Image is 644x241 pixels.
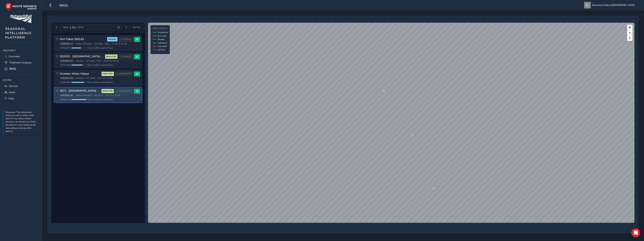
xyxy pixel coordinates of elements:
[5,111,37,133] p: Disclaimer: The information shown can not be solely relied upon for any safety-related decisions,...
[106,94,120,97] span: 21:12 - 15:45
[74,77,75,79] span: •
[584,2,636,8] button: Seasonal Control [GEOGRAPHIC_DATA]
[104,94,105,96] span: •
[59,3,68,8] span: NROL
[5,3,37,11] img: rr logo
[74,60,75,62] span: •
[74,94,75,96] span: •
[627,25,633,30] button: Zoom in
[93,43,93,45] span: •
[63,26,68,29] span: Wed
[5,27,32,40] span: SEASONAL INTELLIGENCE PLATFORM
[158,45,167,48] span: Cancelled
[86,77,95,80] span: HC: 3S59
[102,72,113,75] span: EXECUTED
[123,25,129,30] button: Next day
[9,55,20,58] span: Overview
[104,59,119,62] span: 20:55 - 09:20
[123,55,131,58] span: PARTIAL
[158,48,165,51] span: Not Run
[119,72,131,75] span: COMPLETED
[74,43,75,45] span: •
[87,98,113,101] span: 440.6 mi / 446.0 mi • 73 / 77 sites
[94,94,103,97] span: HC: 3S71
[9,61,32,64] span: Treatment Analysis
[10,15,32,23] img: customer logo
[87,47,113,49] span: 135.0 mi / 208.2 mi • 31 / 47 sites
[3,48,39,53] div: Treatment
[60,60,74,62] span: ST878585_v4
[60,47,71,49] span: GPS 64.83 %
[158,31,168,34] span: Completed
[3,83,39,89] a: Devices
[131,25,143,30] button: Today
[158,35,166,37] span: Executed
[111,43,111,45] span: •
[148,23,634,223] canvas: Map
[119,90,131,93] span: COMPLETED
[93,94,93,96] span: •
[94,42,110,45] span: HC: 3S61, 3S62
[627,35,633,41] button: Reset bearing to north
[9,67,17,71] span: NROL
[98,77,112,80] span: 21:01 - 14:39
[85,60,85,62] span: •
[8,97,14,100] span: Help
[3,53,39,59] a: Overview
[9,90,16,94] span: Users
[3,66,39,72] a: NROL
[85,77,85,79] span: •
[60,89,100,93] h3: 3S71 - [GEOGRAPHIC_DATA]
[70,26,76,29] span: 1 Oct
[123,38,131,41] span: PARTIAL
[60,81,71,84] span: GPS 85.68 %
[102,90,113,93] span: EXECUTED
[76,42,92,45] span: Wales & Borders
[60,98,71,101] span: GPS 98.79 %
[60,64,71,66] span: GPS 75.34 %
[77,26,83,29] span: 2025
[3,89,39,95] a: Users
[60,94,74,97] span: ST878524_v5
[158,41,167,44] span: Submitted
[631,228,640,237] div: Open Intercom Messenger
[627,30,633,35] button: Zoom out
[60,42,74,45] span: ST882360_v7
[158,38,165,41] span: Booked
[60,38,106,41] h3: Port Talbot 3S61,62
[86,59,102,62] span: HC: 3S31, 3S32
[112,42,127,45] span: 18:15 - 14:38
[592,2,635,8] span: Seasonal Control [GEOGRAPHIC_DATA]
[96,77,97,79] span: •
[133,26,140,29] span: [DATE]
[53,25,60,30] button: Previous day
[87,64,113,66] span: 146.2 mi / 194.1 mi • 45 / 52 sites
[9,84,18,88] span: Devices
[584,2,591,8] img: diamond-layout
[153,27,168,30] h4: NROL Status
[60,55,104,58] h3: 3S31/32 - [GEOGRAPHIC_DATA], [GEOGRAPHIC_DATA] [GEOGRAPHIC_DATA] & [GEOGRAPHIC_DATA]
[76,94,92,97] span: Wales & Borders
[3,59,39,66] a: Treatment Analysis
[60,72,100,75] h3: Swindon, Wales Valleys
[87,81,113,84] span: 209.4 mi / 244.4 mi • 62 / 68 sites
[108,38,116,41] span: BOOKED
[76,77,84,80] span: Western
[106,55,116,58] span: EXECUTED
[102,60,103,62] span: •
[76,59,84,62] span: Western
[3,77,39,83] div: System
[3,95,39,102] a: Help
[60,77,74,80] span: ST898449_v6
